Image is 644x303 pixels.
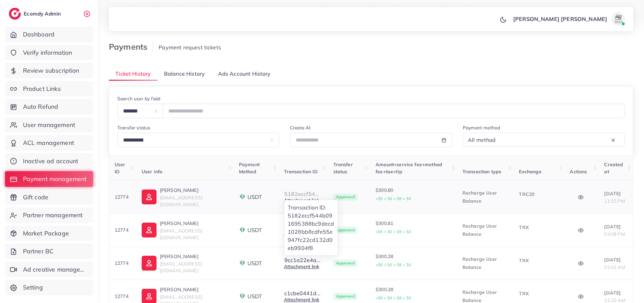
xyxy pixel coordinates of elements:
[376,296,411,300] small: +$9 + $0 + $9 + $0
[462,189,508,205] p: Recharge User Balance
[5,207,93,223] a: Partner management
[23,66,79,75] span: Review subscription
[462,255,508,271] p: Recharge User Balance
[290,124,311,131] label: Create At
[247,259,262,267] span: USDT
[23,247,54,256] span: Partner BC
[376,262,411,267] small: +$9 + $0 + $9 + $0
[284,290,321,296] button: c1cbe0441d...
[9,8,63,20] a: logoEcomdy Admin
[115,226,131,234] p: 12774
[509,12,628,26] a: [PERSON_NAME] [PERSON_NAME]avatar
[5,81,93,97] a: Product Links
[284,263,319,270] a: Attachment link
[519,289,559,298] p: TRX
[9,8,21,20] img: logo
[23,48,72,57] span: Verify information
[5,63,93,78] a: Review subscription
[604,264,625,270] span: 02:42 AM
[23,283,43,292] span: Setting
[142,256,157,271] img: ic-user-info.36bf1079.svg
[333,260,357,267] span: Approved
[462,222,508,238] p: Recharge User Balance
[239,194,246,200] img: payment
[23,121,75,129] span: User management
[160,285,228,294] p: [PERSON_NAME]
[498,134,610,145] input: Search for option
[5,117,93,133] a: User management
[23,193,48,202] span: Gift code
[462,169,502,175] span: Transaction type
[239,260,246,267] img: payment
[376,161,442,174] span: Amount+service fee+method fee+tax+tip
[604,161,623,174] span: Created at
[23,157,78,166] span: Inactive ad account
[284,197,319,203] a: Attachment link
[239,293,246,300] img: payment
[142,190,157,204] img: ic-user-info.36bf1079.svg
[5,190,93,205] a: Gift code
[612,136,615,144] button: Clear Selected
[160,186,228,194] p: [PERSON_NAME]
[284,169,318,175] span: Transaction ID
[109,42,153,52] h3: Payments
[463,133,625,147] div: Search for option
[333,227,357,234] span: Approved
[376,252,452,269] p: $300.28
[142,169,162,175] span: User info
[519,190,559,198] p: TRC20
[23,102,58,111] span: Auto Refund
[5,135,93,151] a: ACL management
[115,259,131,267] p: 12774
[5,280,93,295] a: Setting
[5,226,93,241] a: Market Package
[333,194,357,201] span: Approved
[463,124,500,131] label: Payment method
[5,244,93,259] a: Partner BC
[604,190,627,198] p: [DATE]
[239,161,260,174] span: Payment Method
[5,171,93,187] a: Payment management
[333,161,353,174] span: Transfer status
[117,95,160,102] label: Search user by field
[288,203,334,252] p: Transaction ID: 5182eccf544b091695388bc9decd1028bb8cdfe55e947fc22cd132d0eb9904f8
[376,219,452,236] p: $300.81
[284,297,319,303] a: Attachment link
[115,292,131,300] p: 12774
[5,153,93,169] a: Inactive ad account
[467,135,497,145] span: All method
[218,70,271,78] span: Ads Account History
[24,10,63,17] h2: Ecomdy Admin
[23,265,88,274] span: Ad creative management
[23,211,83,220] span: Partner management
[239,227,246,233] img: payment
[23,229,69,238] span: Market Package
[159,44,221,51] span: Payment request tickets
[23,138,74,147] span: ACL management
[115,193,131,201] p: 12774
[604,231,625,237] span: 04:08 PM
[5,45,93,60] a: Verify information
[376,285,452,302] p: $300.28
[333,293,357,300] span: Approved
[519,256,559,264] p: TRX
[570,169,587,175] span: Actions
[160,195,202,207] span: [EMAIL_ADDRESS][DOMAIN_NAME]
[247,226,262,234] span: USDT
[604,198,625,204] span: 11:10 PM
[160,219,228,227] p: [PERSON_NAME]
[23,30,54,39] span: Dashboard
[5,99,93,115] a: Auto Refund
[247,293,262,300] span: USDT
[115,70,151,78] span: Ticket History
[160,228,202,241] span: [EMAIL_ADDRESS][DOMAIN_NAME]
[519,223,559,231] p: TRX
[160,252,228,260] p: [PERSON_NAME]
[284,191,319,197] button: 5182eccf54...
[612,12,625,26] img: avatar
[164,70,205,78] span: Balance History
[604,289,627,297] p: [DATE]
[284,257,321,263] button: 9cc1a22e4a...
[5,27,93,42] a: Dashboard
[376,186,452,203] p: $300.80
